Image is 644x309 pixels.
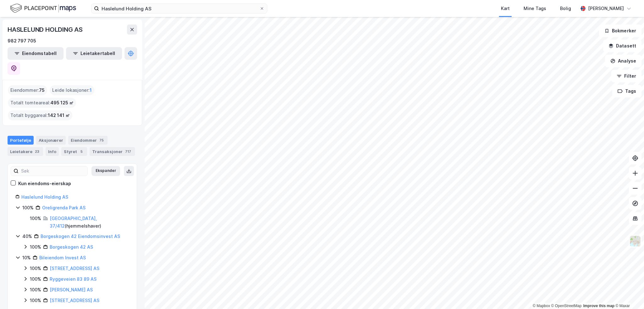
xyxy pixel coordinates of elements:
button: Leietakertabell [66,47,122,60]
div: Kontrollprogram for chat [613,279,644,309]
a: Borgeskogen 42 AS [50,244,93,250]
div: Leietakere [8,147,43,156]
div: Kart [501,5,510,12]
div: Styret [61,147,87,156]
div: Kun eiendoms-eierskap [18,180,71,187]
div: 717 [124,148,132,155]
a: Bileiendom Invest AS [39,255,86,260]
div: 100% [30,215,41,222]
div: Aksjonærer [36,136,66,145]
iframe: Chat Widget [613,279,644,309]
a: Haslelund Holding AS [21,194,68,200]
div: 23 [34,148,41,155]
button: Bokmerker [599,25,641,37]
a: Mapbox [533,304,550,308]
span: 75 [39,86,45,94]
div: 100% [30,243,41,251]
a: [STREET_ADDRESS] AS [50,298,99,303]
div: 100% [30,297,41,304]
a: [STREET_ADDRESS] AS [50,266,99,271]
img: logo.f888ab2527a4732fd821a326f86c7f29.svg [10,3,76,14]
a: Improve this map [583,304,614,308]
div: 100% [30,265,41,272]
div: Eiendommer [68,136,108,145]
div: ( hjemmelshaver ) [50,215,129,230]
button: Ekspander [92,166,120,176]
div: Totalt byggareal : [8,110,72,120]
div: 40% [22,233,32,240]
div: HASLELUND HOLDING AS [8,25,84,35]
div: Bolig [560,5,571,12]
img: Z [629,235,641,247]
div: Transaksjoner [90,147,135,156]
div: 100% [22,204,34,212]
a: OpenStreetMap [551,304,582,308]
span: 142 141 ㎡ [48,112,70,119]
button: Analyse [605,55,641,67]
div: Info [46,147,59,156]
div: Portefølje [8,136,34,145]
button: Datasett [603,40,641,52]
button: Eiendomstabell [8,47,64,60]
a: Borgeskogen 42 Eiendomsinvest AS [41,234,120,239]
a: Ryggeveien 83 89 AS [50,276,97,282]
div: Eiendommer : [8,85,47,95]
div: 10% [22,254,31,262]
span: 495 125 ㎡ [50,99,74,107]
div: 982 797 705 [8,37,36,45]
div: 100% [30,275,41,283]
div: 100% [30,286,41,294]
span: 1 [90,86,92,94]
input: Søk [19,166,87,176]
div: 5 [78,148,85,155]
input: Søk på adresse, matrikkel, gårdeiere, leietakere eller personer [99,4,259,13]
div: 75 [98,137,105,143]
a: [GEOGRAPHIC_DATA], 37/412 [50,216,97,229]
div: [PERSON_NAME] [588,5,624,12]
div: Mine Tags [524,5,546,12]
div: Leide lokasjoner : [50,85,94,95]
button: Tags [612,85,641,97]
a: Oreligrenda Park AS [42,205,86,210]
div: Totalt tomteareal : [8,98,76,108]
a: [PERSON_NAME] AS [50,287,93,292]
button: Filter [611,70,641,82]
